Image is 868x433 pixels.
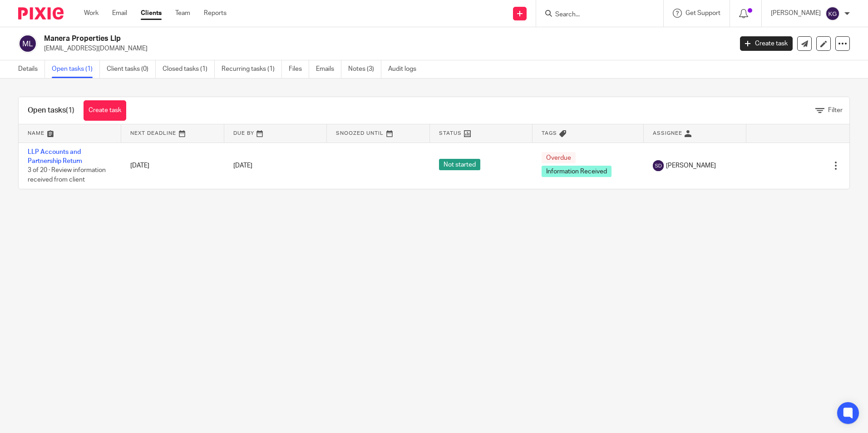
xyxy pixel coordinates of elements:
[121,143,224,189] td: [DATE]
[141,9,162,18] a: Clients
[828,107,843,113] span: Filter
[18,60,45,78] a: Details
[44,44,726,53] p: [EMAIL_ADDRESS][DOMAIN_NAME]
[28,149,82,164] a: LLP Accounts and Partnership Return
[439,159,480,170] span: Not started
[439,131,462,136] span: Status
[18,7,64,20] img: Pixie
[542,131,557,136] span: Tags
[204,9,227,18] a: Reports
[542,152,576,163] span: Overdue
[233,162,252,169] span: [DATE]
[112,9,127,18] a: Email
[84,100,126,121] a: Create task
[84,9,99,18] a: Work
[44,34,590,44] h2: Manera Properties Llp
[740,36,793,51] a: Create task
[825,6,840,21] img: svg%3E
[316,60,341,78] a: Emails
[653,160,664,171] img: svg%3E
[554,11,636,19] input: Search
[163,60,215,78] a: Closed tasks (1)
[686,10,720,16] span: Get Support
[289,60,309,78] a: Files
[66,107,74,114] span: (1)
[28,106,74,115] h1: Open tasks
[388,60,423,78] a: Audit logs
[336,131,384,136] span: Snoozed Until
[222,60,282,78] a: Recurring tasks (1)
[771,9,821,18] p: [PERSON_NAME]
[348,60,381,78] a: Notes (3)
[175,9,190,18] a: Team
[28,167,106,183] span: 3 of 20 · Review information received from client
[107,60,156,78] a: Client tasks (0)
[18,34,37,53] img: svg%3E
[52,60,100,78] a: Open tasks (1)
[542,166,612,177] span: Information Received
[666,161,716,170] span: [PERSON_NAME]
